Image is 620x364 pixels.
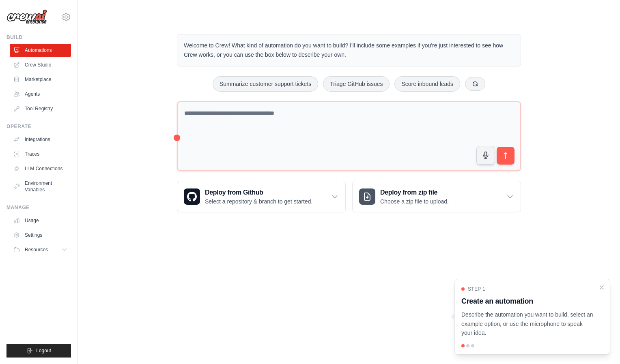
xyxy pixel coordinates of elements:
span: Step 1 [468,286,485,292]
a: Integrations [10,133,71,146]
div: Operate [6,123,71,130]
img: Logo [6,9,47,25]
a: Crew Studio [10,58,71,71]
a: Tool Registry [10,102,71,115]
div: Build [6,34,71,41]
a: Automations [10,44,71,57]
span: Logout [36,347,51,354]
button: Score inbound leads [394,76,460,92]
button: Summarize customer support tickets [213,76,318,92]
p: Describe the automation you want to build, select an example option, or use the microphone to spe... [461,310,594,338]
h3: Create an automation [461,295,594,307]
p: Select a repository & branch to get started. [205,197,312,206]
h3: Deploy from zip file [380,188,449,197]
button: Logout [6,344,71,358]
a: Traces [10,148,71,161]
span: Resources [25,246,48,253]
a: Agents [10,88,71,101]
p: Choose a zip file to upload. [380,197,449,206]
div: Manage [6,204,71,211]
h3: Deploy from Github [205,188,312,197]
button: Triage GitHub issues [323,76,390,92]
a: Settings [10,229,71,242]
a: Usage [10,214,71,227]
button: Close walkthrough [598,284,605,291]
a: Marketplace [10,73,71,86]
a: LLM Connections [10,162,71,175]
p: Welcome to Crew! What kind of automation do you want to build? I'll include some examples if you'... [184,41,514,60]
button: Resources [10,243,71,256]
a: Environment Variables [10,177,71,196]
